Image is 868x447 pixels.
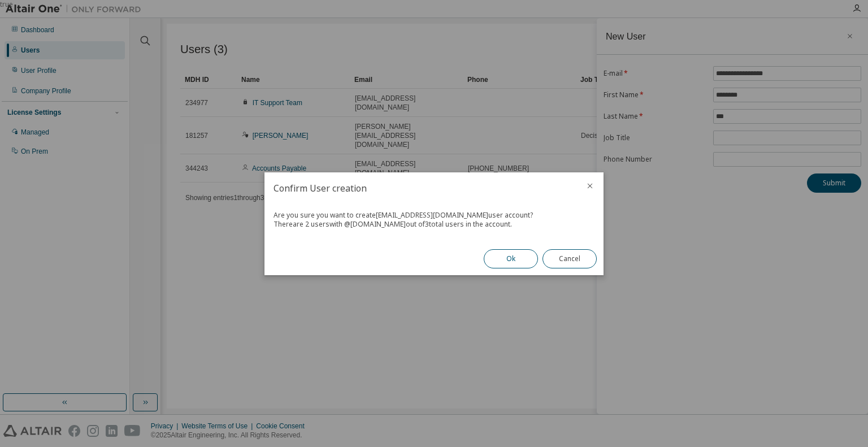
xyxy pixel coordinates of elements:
[274,220,594,229] div: There are 2 users with @ [DOMAIN_NAME] out of 3 total users in the account.
[274,211,594,220] div: Are you sure you want to create [EMAIL_ADDRESS][DOMAIN_NAME] user account?
[484,249,538,268] button: Ok
[264,172,576,204] h2: Confirm User creation
[542,249,597,268] button: Cancel
[585,181,594,190] button: close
